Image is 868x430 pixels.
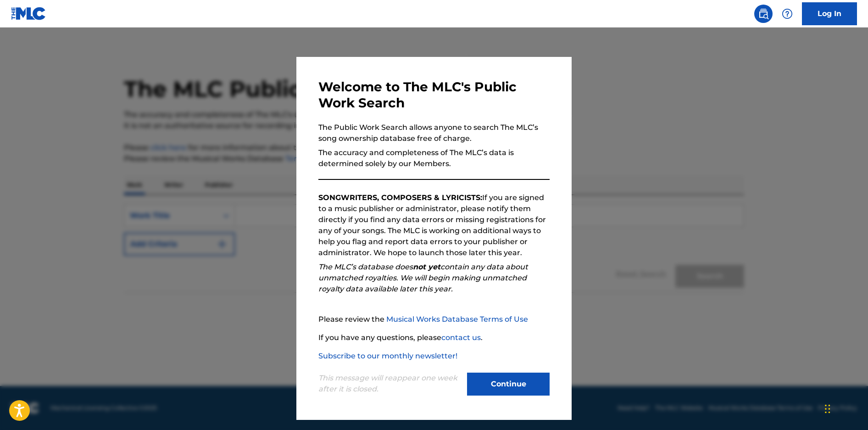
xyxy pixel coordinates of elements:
p: The accuracy and completeness of The MLC’s data is determined solely by our Members. [318,147,550,169]
a: Subscribe to our monthly newsletter! [318,352,457,360]
p: If you have any questions, please . [318,332,550,343]
iframe: Chat Widget [822,386,868,430]
a: Log In [802,2,857,25]
em: The MLC’s database does contain any data about unmatched royalties. We will begin making unmatche... [318,262,528,293]
img: MLC Logo [11,7,46,20]
p: This message will reappear one week after it is closed. [318,373,462,395]
img: search [758,8,769,19]
strong: not yet [413,262,440,271]
p: Please review the [318,314,550,325]
strong: SONGWRITERS, COMPOSERS & LYRICISTS: [318,193,482,202]
button: Continue [467,373,550,396]
div: Help [778,5,796,23]
a: Musical Works Database Terms of Use [386,315,528,324]
a: Public Search [754,5,773,23]
p: If you are signed to a music publisher or administrator, please notify them directly if you find ... [318,192,550,258]
a: contact us [441,333,481,342]
img: help [782,8,793,19]
p: The Public Work Search allows anyone to search The MLC’s song ownership database free of charge. [318,122,550,144]
h3: Welcome to The MLC's Public Work Search [318,79,550,111]
div: Drag [825,395,830,423]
